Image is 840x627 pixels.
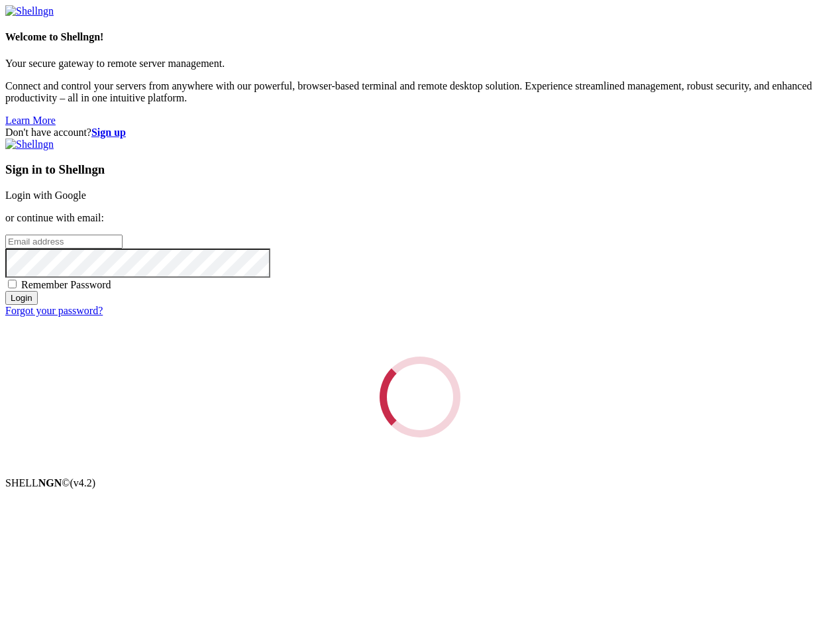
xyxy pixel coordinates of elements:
span: 4.2.0 [70,477,96,488]
span: Remember Password [21,279,111,290]
p: Connect and control your servers from anywhere with our powerful, browser-based terminal and remo... [5,80,835,104]
div: Loading... [380,357,460,437]
b: NGN [38,477,62,488]
a: Sign up [91,127,126,138]
a: Forgot your password? [5,305,103,316]
h3: Sign in to Shellngn [5,162,835,177]
input: Remember Password [8,280,17,288]
p: Your secure gateway to remote server management. [5,58,835,70]
input: Login [5,291,38,305]
a: Login with Google [5,190,86,201]
p: or continue with email: [5,212,835,224]
img: Shellngn [5,139,54,150]
span: SHELL © [5,477,95,488]
h4: Welcome to Shellngn! [5,31,835,43]
a: Learn More [5,115,56,126]
div: Don't have account? [5,127,835,139]
input: Email address [5,235,123,249]
img: Shellngn [5,5,54,17]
